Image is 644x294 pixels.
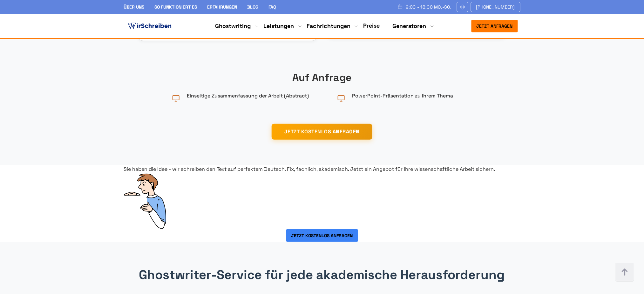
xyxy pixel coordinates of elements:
[476,4,515,10] span: [PHONE_NUMBER]
[155,4,197,10] a: So funktioniert es
[187,92,309,100] span: Einseitige Zusammenfassung der Arbeit (Abstract)
[215,22,251,30] a: Ghostwriting
[393,22,426,30] a: Generatoren
[352,92,453,100] span: PowerPoint-Präsentation zu Ihrem Thema
[363,22,380,29] a: Preise
[471,20,518,32] button: Jetzt anfragen
[269,4,276,10] a: FAQ
[126,21,173,31] img: logo ghostwriter-österreich
[460,4,465,10] img: Email
[307,22,351,30] a: Fachrichtungen
[124,165,520,173] div: Sie haben die Idee - wir schreiben den Text auf perfektem Deutsch. Fix, fachlich, akademisch. Jet...
[406,4,452,10] span: 9:00 - 18:00 Mo.-So.
[138,267,506,283] h2: Ghostwriter-Service für jede akademische Herausforderung
[615,263,634,282] img: button top
[207,4,237,10] a: Erfahrungen
[286,229,358,242] button: Jetzt kostenlos anfragen
[272,124,372,140] button: JETZT KOSTENLOS ANFRAGEN
[247,4,259,10] a: Blog
[471,2,520,12] a: [PHONE_NUMBER]
[124,4,145,10] a: Über uns
[264,22,294,30] a: Leistungen
[397,4,403,9] img: Schedule
[138,70,506,86] h3: Auf Anfrage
